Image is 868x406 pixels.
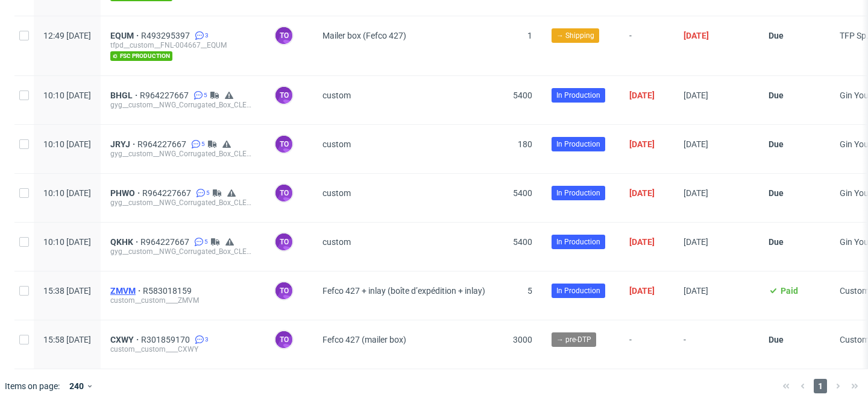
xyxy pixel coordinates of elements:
[684,139,708,149] span: [DATE]
[684,31,709,40] span: [DATE]
[43,286,91,296] span: 15:38 [DATE]
[110,188,142,198] a: PHWO
[769,31,784,40] span: Due
[769,237,784,247] span: Due
[110,198,255,208] div: gyg__custom__NWG_Corrugated_Box_CLEAR_set_order__PHWO
[322,335,406,344] span: Fefco 427 (mailer box)
[769,335,784,344] span: Due
[275,87,292,104] figcaption: to
[781,286,798,296] span: Paid
[192,237,208,247] a: 5
[629,188,655,198] span: [DATE]
[43,237,91,247] span: 10:10 [DATE]
[206,188,210,198] span: 5
[204,90,207,100] span: 5
[629,90,655,100] span: [DATE]
[684,90,708,100] span: [DATE]
[322,188,351,198] span: custom
[110,40,255,50] div: tfpd__custom__FNL-004667__EQUM
[513,335,532,344] span: 3000
[140,90,191,100] a: R964227667
[141,31,192,40] a: R493295397
[322,286,485,296] span: Fefco 427 + inlay (boîte d’expédition + inlay)
[556,236,600,247] span: In Production
[684,237,708,247] span: [DATE]
[275,282,292,299] figcaption: to
[275,185,292,201] figcaption: to
[110,335,141,344] a: CXWY
[110,149,255,159] div: gyg__custom__NWG_Corrugated_Box_CLEAR_set_order__JRYJ
[556,30,594,41] span: → Shipping
[769,139,784,149] span: Due
[140,237,192,247] a: R964227667
[64,378,86,395] div: 240
[275,136,292,153] figcaption: to
[43,90,91,100] span: 10:10 [DATE]
[684,286,708,296] span: [DATE]
[556,334,591,345] span: → pre-DTP
[769,90,784,100] span: Due
[629,237,655,247] span: [DATE]
[275,27,292,44] figcaption: to
[513,188,532,198] span: 5400
[110,237,140,247] a: QKHK
[769,188,784,198] span: Due
[110,344,255,354] div: custom__custom____CXWY
[275,331,292,348] figcaption: to
[43,335,91,344] span: 15:58 [DATE]
[814,379,827,393] span: 1
[43,188,91,198] span: 10:10 [DATE]
[629,139,655,149] span: [DATE]
[5,380,60,392] span: Items on page:
[684,335,749,354] span: -
[629,335,664,354] span: -
[110,296,255,305] div: custom__custom____ZMVM
[141,335,192,344] a: R301859170
[556,188,600,198] span: In Production
[205,335,209,344] span: 3
[322,237,351,247] span: custom
[143,286,194,296] a: R583018159
[201,139,205,149] span: 5
[684,188,708,198] span: [DATE]
[110,100,255,110] div: gyg__custom__NWG_Corrugated_Box_CLEAR_set_order__BHGL
[110,51,172,61] span: fsc production
[110,286,143,296] a: ZMVM
[110,139,137,149] a: JRYJ
[629,31,664,61] span: -
[556,285,600,296] span: In Production
[192,335,209,344] a: 3
[205,31,209,40] span: 3
[189,139,205,149] a: 5
[110,90,140,100] a: BHGL
[513,90,532,100] span: 5400
[204,237,208,247] span: 5
[137,139,189,149] a: R964227667
[142,188,193,198] a: R964227667
[322,90,351,100] span: custom
[556,90,600,101] span: In Production
[527,31,532,40] span: 1
[513,237,532,247] span: 5400
[43,31,91,40] span: 12:49 [DATE]
[322,139,351,149] span: custom
[110,247,255,256] div: gyg__custom__NWG_Corrugated_Box_CLEAR_set_order__QKHK
[518,139,532,149] span: 180
[110,31,141,40] a: EQUM
[556,139,600,150] span: In Production
[192,31,209,40] a: 3
[193,188,210,198] a: 5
